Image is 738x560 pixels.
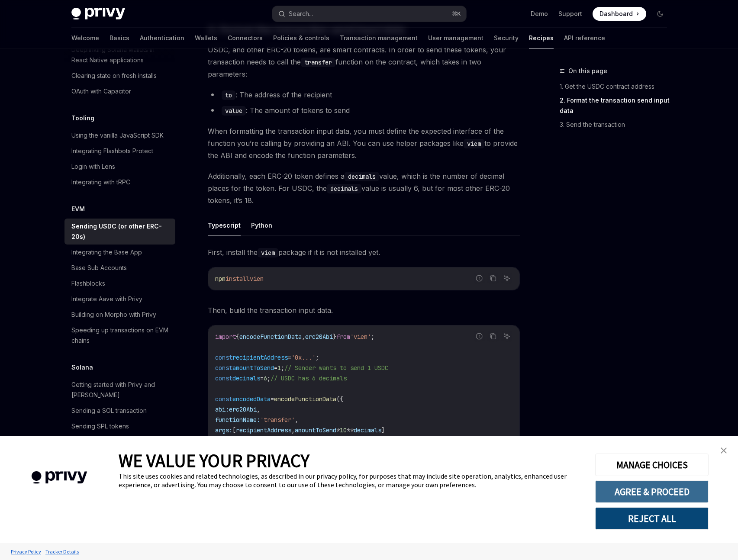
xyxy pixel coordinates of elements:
[208,304,520,316] span: Then, build the transaction input data.
[215,364,232,372] span: const
[64,418,175,434] a: Sending SPL tokens
[222,106,246,116] code: value
[64,245,175,260] a: Integrating the Base App
[64,68,175,84] a: Clearing state on fresh installs
[13,459,106,496] img: company logo
[474,331,485,342] button: Report incorrect code
[305,333,333,341] span: erc20Abi
[452,10,461,17] span: ⌘ K
[271,374,347,382] span: // USDC has 6 decimals
[295,416,298,424] span: ,
[71,406,147,416] div: Sending a SOL transaction
[71,278,105,289] div: Flashblocks
[260,416,295,424] span: 'transfer'
[208,125,520,161] span: When formatting the transaction input data, you must define the expected interface of the functio...
[595,454,709,476] button: MANAGE CHOICES
[71,130,164,141] div: Using the vanilla JavaScript SDK
[327,184,361,193] code: decimals
[288,354,291,361] span: =
[71,161,115,172] div: Login with Lens
[71,263,127,273] div: Base Sub Accounts
[232,395,271,403] span: encodedData
[529,28,554,48] a: Recipes
[215,275,226,283] span: npm
[487,273,499,284] button: Copy the contents from the code block
[215,416,260,424] span: functionName:
[228,28,263,48] a: Connectors
[257,406,260,413] span: ,
[487,331,499,342] button: Copy the contents from the code block
[336,395,343,403] span: ({
[64,434,175,450] a: Configuring external connectors
[71,247,142,257] div: Integrating the Base App
[229,406,257,413] span: erc20Abi
[560,80,674,93] a: 1. Get the USDC contract address
[345,172,379,181] code: decimals
[222,90,235,100] code: to
[271,395,274,403] span: =
[340,426,347,434] span: 10
[64,128,175,143] a: Using the vanilla JavaScript SDK
[595,507,709,530] button: REJECT ALL
[226,275,250,283] span: install
[302,333,305,341] span: ,
[272,6,466,22] button: Search...⌘K
[593,7,646,21] a: Dashboard
[251,215,272,235] button: Python
[215,333,236,341] span: import
[333,333,336,341] span: }
[43,544,81,559] a: Tracker Details
[560,93,674,118] a: 2. Format the transaction send input data
[71,71,157,81] div: Clearing state on fresh installs
[273,28,329,48] a: Policies & controls
[71,8,125,20] img: dark logo
[71,86,131,97] div: OAuth with Capacitor
[71,28,99,48] a: Welcome
[560,118,674,132] a: 3. Send the transaction
[274,395,336,403] span: encodeFunctionData
[208,215,241,235] button: Typescript
[258,248,278,257] code: viem
[232,354,288,361] span: recipientAddress
[715,442,732,459] a: close banner
[501,331,512,342] button: Ask AI
[215,374,232,382] span: const
[494,28,519,48] a: Security
[350,333,371,341] span: 'viem'
[64,174,175,190] a: Integrating with tRPC
[291,426,295,434] span: ,
[316,354,319,361] span: ;
[568,66,607,76] span: On this page
[501,273,512,284] button: Ask AI
[71,294,142,304] div: Integrate Aave with Privy
[381,426,385,434] span: ]
[208,170,520,206] span: Additionally, each ERC-20 token defines a value, which is the number of decimal places for the to...
[239,333,302,341] span: encodeFunctionData
[564,28,605,48] a: API reference
[71,146,153,156] div: Integrating Flashbots Protect
[71,380,170,400] div: Getting started with Privy and [PERSON_NAME]
[340,28,418,48] a: Transaction management
[71,113,94,123] h5: Tooling
[119,472,582,489] div: This site uses cookies and related technologies, as described in our privacy policy, for purposes...
[64,307,175,322] a: Building on Morpho with Privy
[428,28,483,48] a: User management
[291,354,316,361] span: '0x...'
[721,447,727,454] img: close banner
[653,7,667,21] button: Toggle dark mode
[64,377,175,403] a: Getting started with Privy and [PERSON_NAME]
[64,322,175,348] a: Speeding up transactions on EVM chains
[64,143,175,159] a: Integrating Flashbots Protect
[119,449,309,472] span: WE VALUE YOUR PRIVACY
[274,364,277,372] span: =
[71,325,170,346] div: Speeding up transactions on EVM chains
[64,276,175,291] a: Flashblocks
[277,364,281,372] span: 1
[9,544,43,559] a: Privacy Policy
[215,406,229,413] span: abi:
[599,10,633,18] span: Dashboard
[232,364,274,372] span: amountToSend
[71,204,85,214] h5: EVM
[260,374,264,382] span: =
[64,159,175,174] a: Login with Lens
